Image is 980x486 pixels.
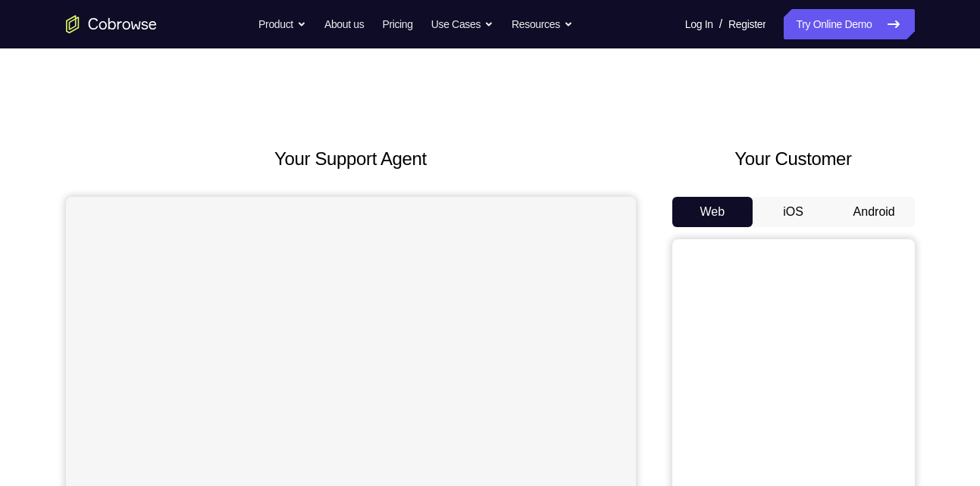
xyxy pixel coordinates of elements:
[685,9,713,39] a: Log In
[784,9,914,39] a: Try Online Demo
[512,9,573,39] button: Resources
[719,15,722,33] span: /
[728,9,766,39] a: Register
[66,15,157,33] a: Go to the home page
[672,145,915,173] h2: Your Customer
[66,145,636,173] h2: Your Support Agent
[431,9,493,39] button: Use Cases
[382,9,412,39] a: Pricing
[324,9,364,39] a: About us
[672,197,753,227] button: Web
[753,197,834,227] button: iOS
[258,9,306,39] button: Product
[834,197,915,227] button: Android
